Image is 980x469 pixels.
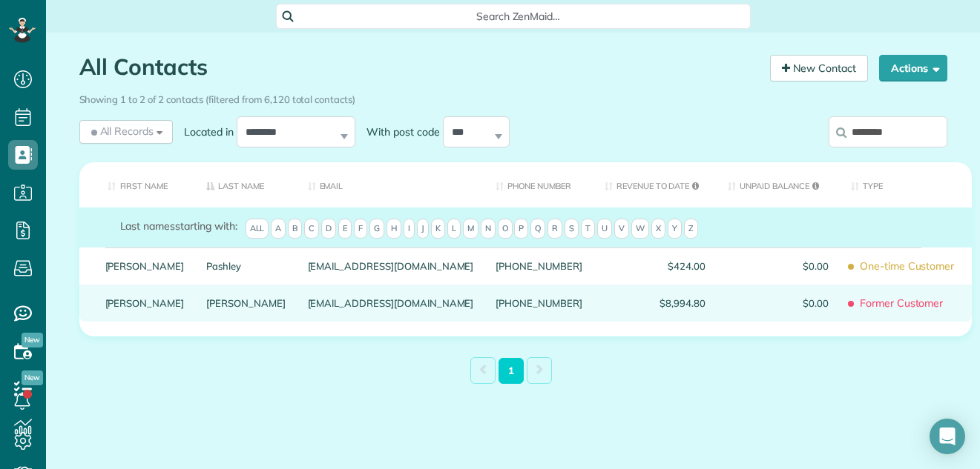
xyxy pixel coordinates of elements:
[770,55,868,82] a: New Contact
[484,247,593,285] div: [PHONE_NUMBER]
[22,333,43,347] span: New
[297,247,485,285] div: [EMAIL_ADDRESS][DOMAIN_NAME]
[547,219,562,239] span: R
[387,219,401,239] span: H
[431,219,445,239] span: K
[651,219,665,239] span: X
[840,162,972,207] th: Type: activate to sort column ascending
[463,219,479,239] span: M
[593,162,717,207] th: Revenue to Date: activate to sort column ascending
[79,162,196,207] th: First Name: activate to sort column ascending
[565,219,579,239] span: S
[930,419,965,454] div: Open Intercom Messenger
[417,219,429,239] span: J
[120,219,237,233] label: starting with:
[321,219,336,239] span: D
[22,370,43,385] span: New
[605,261,706,271] span: $424.00
[246,219,269,239] span: All
[206,298,286,308] a: [PERSON_NAME]
[481,219,496,239] span: N
[288,219,302,239] span: B
[605,298,706,308] span: $8,994.80
[354,219,367,239] span: F
[120,219,176,233] span: Last names
[597,219,612,239] span: U
[79,55,759,79] h1: All Contacts
[717,162,840,207] th: Unpaid Balance: activate to sort column ascending
[105,261,185,271] a: [PERSON_NAME]
[484,162,593,207] th: Phone number: activate to sort column ascending
[684,219,698,239] span: Z
[879,55,947,82] button: Actions
[498,219,513,239] span: O
[851,253,961,279] span: One-time Customer
[668,219,682,239] span: Y
[581,219,595,239] span: T
[499,358,524,384] a: 1
[484,285,593,322] div: [PHONE_NUMBER]
[297,162,485,207] th: Email: activate to sort column ascending
[514,219,528,239] span: P
[614,219,629,239] span: V
[355,124,443,139] label: With post code
[195,162,297,207] th: Last Name: activate to sort column descending
[728,261,829,271] span: $0.00
[88,124,154,139] span: All Records
[728,298,829,308] span: $0.00
[206,261,286,271] a: Pashley
[304,219,319,239] span: C
[447,219,461,239] span: L
[631,219,649,239] span: W
[530,219,545,239] span: Q
[369,219,384,239] span: G
[271,219,286,239] span: A
[173,124,237,139] label: Located in
[297,285,485,322] div: [EMAIL_ADDRESS][DOMAIN_NAME]
[338,219,352,239] span: E
[404,219,415,239] span: I
[851,290,961,316] span: Former Customer
[105,298,185,308] a: [PERSON_NAME]
[79,87,947,107] div: Showing 1 to 2 of 2 contacts (filtered from 6,120 total contacts)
